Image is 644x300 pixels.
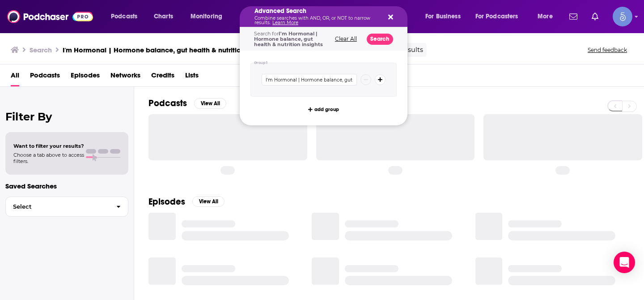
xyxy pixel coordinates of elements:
a: Lists [185,68,199,86]
a: EpisodesView All [148,196,225,207]
p: Combine searches with AND, OR, or NOT to narrow results. [254,16,378,25]
button: open menu [105,9,149,24]
span: Monitoring [191,10,222,23]
span: add group [314,107,339,112]
button: Show profile menu [613,7,632,26]
span: Logged in as Spiral5-G1 [613,7,632,26]
button: Send feedback [585,46,630,54]
h2: Podcasts [148,98,187,109]
a: Learn More [272,20,298,26]
a: Charts [148,9,178,24]
a: Show notifications dropdown [588,9,602,24]
button: Clear All [332,36,360,42]
span: Select [6,204,109,210]
button: View All [194,98,226,109]
a: All [11,68,19,86]
a: Show notifications dropdown [566,9,581,24]
div: Search podcasts, credits, & more... [248,6,416,27]
h3: I'm Hormonal | Hormone balance, gut health & nutrition insights [63,46,271,54]
a: Credits [151,68,174,86]
button: Select [5,197,128,217]
span: For Podcasters [475,10,518,23]
span: Choose a tab above to access filters. [13,152,84,164]
p: Saved Searches [5,182,128,190]
a: Networks [110,68,140,86]
input: Type a keyword or phrase... [262,74,357,86]
h4: Group 1 [254,61,268,65]
button: open menu [419,9,472,24]
div: Open Intercom Messenger [614,252,635,273]
span: Search for [254,30,323,47]
img: User Profile [613,7,632,26]
h3: Search [30,46,52,54]
button: open menu [184,9,234,24]
button: add group [305,104,342,115]
a: PodcastsView All [148,98,226,109]
span: For Business [425,10,461,23]
span: Want to filter your results? [13,143,84,149]
a: Podcasts [30,68,60,86]
h2: Episodes [148,196,185,207]
img: Podchaser - Follow, Share and Rate Podcasts [7,8,93,25]
h5: Advanced Search [254,8,378,14]
h2: Filter By [5,110,128,123]
button: Search [367,34,393,45]
span: More [538,10,553,23]
button: open menu [531,9,564,24]
span: Podcasts [111,10,137,23]
a: Episodes [71,68,100,86]
span: Charts [154,10,173,23]
span: I'm Hormonal | Hormone balance, gut health & nutrition insights [254,30,323,47]
button: View All [192,196,225,207]
button: open menu [470,9,531,24]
